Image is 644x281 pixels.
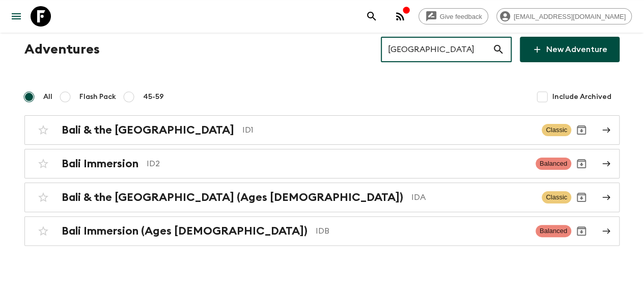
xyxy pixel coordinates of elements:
[6,6,26,27] button: menu
[242,124,534,136] p: ID1
[147,158,527,170] p: ID2
[62,123,234,137] h2: Bali & the [GEOGRAPHIC_DATA]
[411,191,534,203] p: IDA
[552,92,611,102] span: Include Archived
[434,13,488,20] span: Give feedback
[542,124,571,136] span: Classic
[361,6,382,27] button: search adventures
[536,158,571,170] span: Balanced
[571,120,592,140] button: Archive
[24,216,620,246] a: Bali Immersion (Ages [DEMOGRAPHIC_DATA])IDBBalancedArchive
[24,39,100,60] h1: Adventures
[520,37,620,62] a: New Adventure
[381,35,492,64] input: e.g. AR1, Argentina
[536,225,571,237] span: Balanced
[571,154,592,174] button: Archive
[24,183,620,212] a: Bali & the [GEOGRAPHIC_DATA] (Ages [DEMOGRAPHIC_DATA])IDAClassicArchive
[508,13,631,20] span: [EMAIL_ADDRESS][DOMAIN_NAME]
[24,115,620,145] a: Bali & the [GEOGRAPHIC_DATA]ID1ClassicArchive
[571,221,592,241] button: Archive
[79,92,116,102] span: Flash Pack
[24,149,620,178] a: Bali ImmersionID2BalancedArchive
[62,157,138,170] h2: Bali Immersion
[62,191,403,204] h2: Bali & the [GEOGRAPHIC_DATA] (Ages [DEMOGRAPHIC_DATA])
[43,92,52,102] span: All
[316,225,527,237] p: IDB
[571,187,592,208] button: Archive
[62,224,307,238] h2: Bali Immersion (Ages [DEMOGRAPHIC_DATA])
[143,92,164,102] span: 45-59
[418,8,488,24] a: Give feedback
[496,8,632,24] div: [EMAIL_ADDRESS][DOMAIN_NAME]
[542,191,571,203] span: Classic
